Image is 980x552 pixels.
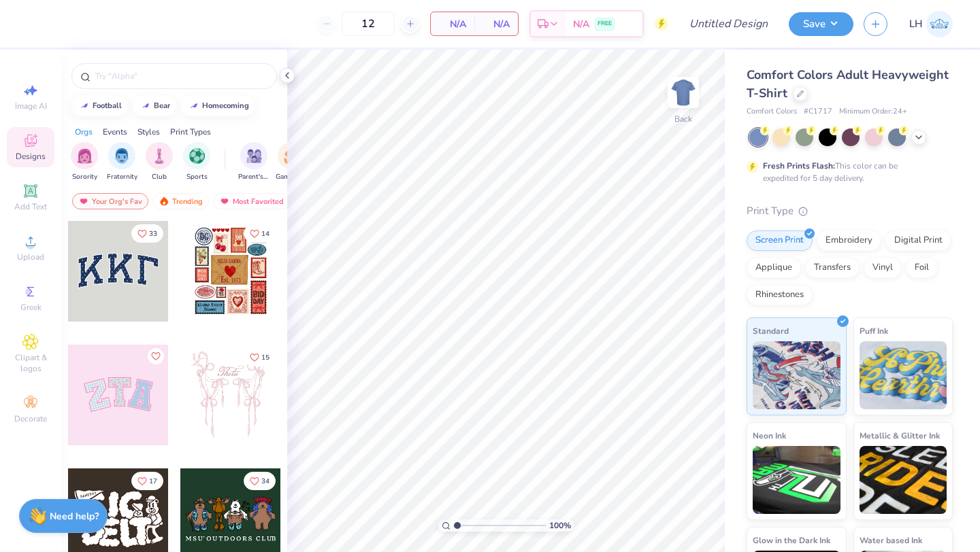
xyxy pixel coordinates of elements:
[131,224,163,243] button: Like
[747,106,797,118] span: Comfort Colors
[107,142,137,182] div: filter for Fraternity
[183,142,210,182] button: filter button
[860,533,922,547] span: Water based Ink
[93,102,122,109] div: football
[747,67,949,101] span: Comfort Colors Adult Heavyweight T-Shirt
[72,193,148,209] div: Your Org's Fav
[747,230,813,251] div: Screen Print
[170,126,211,138] div: Print Types
[439,17,466,31] span: N/A
[7,352,54,374] span: Clipart & logos
[860,446,947,514] img: Metallic & Glitter Ink
[94,69,268,83] input: Try "Alpha"
[747,285,813,305] div: Rhinestones
[71,96,128,116] button: football
[238,142,269,182] button: filter button
[75,126,93,138] div: Orgs
[17,252,44,262] span: Upload
[238,172,269,182] span: Parent's Weekend
[679,10,779,37] input: Untitled Design
[573,17,589,31] span: N/A
[839,106,907,118] span: Minimum Order: 24 +
[16,151,46,162] span: Designs
[181,96,255,116] button: homecoming
[244,224,276,243] button: Like
[753,533,830,547] span: Glow in the Dark Ink
[159,196,169,206] img: trending.gif
[15,101,47,111] span: Image AI
[152,193,209,209] div: Trending
[103,126,127,138] div: Events
[133,96,176,116] button: bear
[261,478,269,485] span: 34
[77,148,93,164] img: Sorority Image
[244,348,276,366] button: Like
[107,142,137,182] button: filter button
[926,11,953,37] img: Lily Huttenstine
[114,148,129,164] img: Fraternity Image
[909,11,953,37] a: LH
[483,17,510,31] span: N/A
[284,148,299,164] img: Game Day Image
[906,258,938,278] div: Foil
[276,172,307,182] span: Game Day
[189,148,205,164] img: Sports Image
[753,341,840,409] img: Standard
[753,428,786,443] span: Neon Ink
[137,126,160,138] div: Styles
[753,446,840,514] img: Neon Ink
[14,201,47,212] span: Add Text
[14,413,47,424] span: Decorate
[909,16,923,32] span: LH
[804,106,832,118] span: # C1717
[276,142,307,182] button: filter button
[549,519,571,532] span: 100 %
[885,230,951,251] div: Digital Print
[79,102,90,110] img: trend_line.gif
[149,230,157,237] span: 33
[789,12,853,36] button: Save
[148,348,164,364] button: Like
[238,142,269,182] div: filter for Parent's Weekend
[213,193,290,209] div: Most Favorited
[670,79,697,106] img: Back
[131,472,163,490] button: Like
[219,196,230,206] img: most_fav.gif
[342,12,395,36] input: – –
[183,142,210,182] div: filter for Sports
[202,102,249,109] div: homecoming
[674,113,692,125] div: Back
[598,19,612,29] span: FREE
[71,142,98,182] button: filter button
[72,172,97,182] span: Sorority
[753,324,789,338] span: Standard
[747,258,801,278] div: Applique
[276,142,307,182] div: filter for Game Day
[189,102,199,110] img: trend_line.gif
[261,354,269,361] span: 15
[50,510,99,523] strong: Need help?
[246,148,262,164] img: Parent's Weekend Image
[805,258,860,278] div: Transfers
[154,102,170,109] div: bear
[860,428,940,443] span: Metallic & Glitter Ink
[152,172,167,182] span: Club
[763,160,930,184] div: This color can be expedited for 5 day delivery.
[860,324,888,338] span: Puff Ink
[78,196,89,206] img: most_fav.gif
[261,230,269,237] span: 14
[149,478,157,485] span: 17
[140,102,151,110] img: trend_line.gif
[864,258,902,278] div: Vinyl
[747,203,953,219] div: Print Type
[20,302,42,313] span: Greek
[763,160,835,171] strong: Fresh Prints Flash:
[107,172,137,182] span: Fraternity
[244,472,276,490] button: Like
[860,341,947,409] img: Puff Ink
[186,172,208,182] span: Sports
[146,142,173,182] div: filter for Club
[817,230,881,251] div: Embroidery
[146,142,173,182] button: filter button
[71,142,98,182] div: filter for Sorority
